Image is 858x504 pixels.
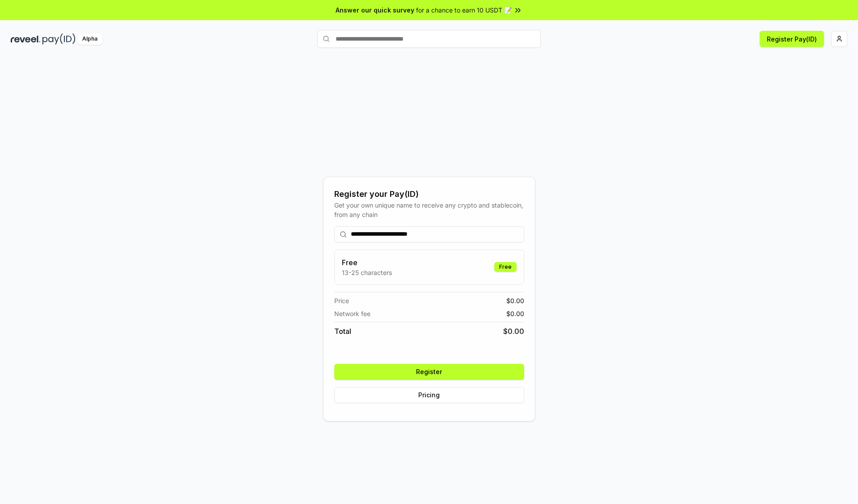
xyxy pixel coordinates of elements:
[334,309,370,318] span: Network fee
[11,33,41,45] img: reveel_dark
[342,257,392,268] h3: Free
[503,326,524,337] span: $ 0.00
[506,296,524,305] span: $ 0.00
[334,188,524,200] div: Register your Pay(ID)
[336,5,414,15] span: Answer our quick survey
[494,262,517,272] div: Free
[334,326,351,337] span: Total
[760,31,824,47] button: Register Pay(ID)
[77,33,102,45] div: Alpha
[334,200,524,219] div: Get your own unique name to receive any crypto and stablecoin, from any chain
[506,309,524,318] span: $ 0.00
[334,387,524,403] button: Pricing
[416,5,512,15] span: for a chance to earn 10 USDT 📝
[334,296,349,305] span: Price
[42,33,76,45] img: pay_id
[334,364,524,380] button: Register
[342,268,392,277] p: 13-25 characters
